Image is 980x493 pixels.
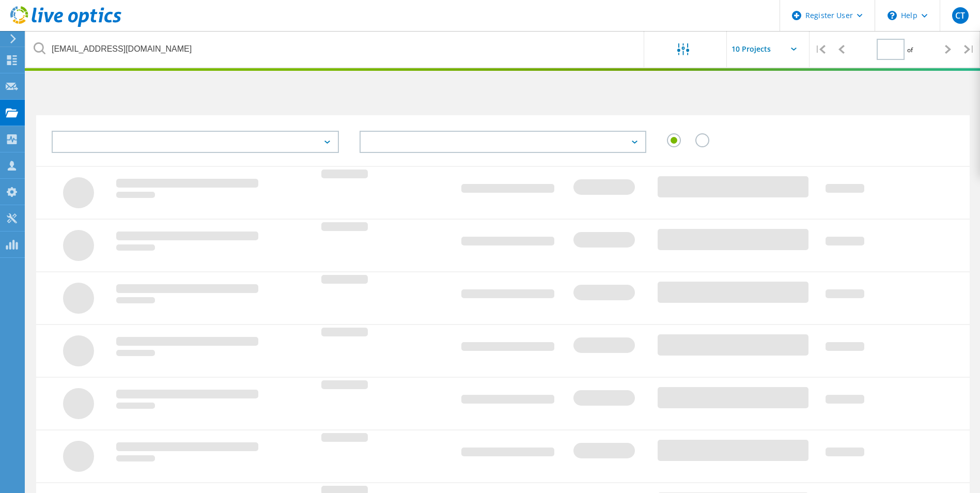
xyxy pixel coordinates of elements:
[888,11,897,20] svg: \n
[955,11,965,20] span: CT
[26,31,645,67] input: undefined
[959,31,980,68] div: |
[907,45,913,54] span: of
[10,22,121,29] a: Live Optics Dashboard
[810,31,831,68] div: |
